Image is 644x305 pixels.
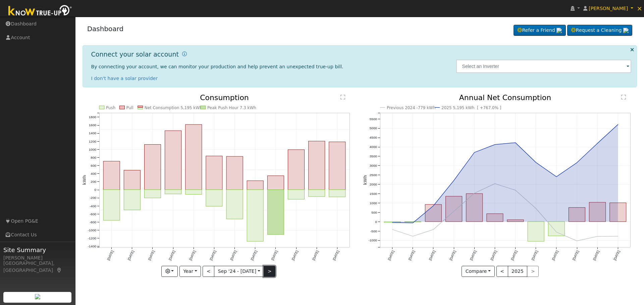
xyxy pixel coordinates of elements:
text: 2000 [370,182,377,186]
circle: onclick="" [514,189,517,192]
rect: onclick="" [466,194,483,222]
text: 3000 [370,164,377,167]
rect: onclick="" [487,214,503,222]
circle: onclick="" [432,205,435,207]
span: [PERSON_NAME] [589,6,628,11]
circle: onclick="" [391,228,394,231]
div: [GEOGRAPHIC_DATA], [GEOGRAPHIC_DATA] [3,260,72,274]
circle: onclick="" [576,240,578,242]
rect: onclick="" [507,220,524,222]
circle: onclick="" [412,235,414,238]
text: [DATE] [613,250,621,261]
circle: onclick="" [555,231,558,234]
button: < [496,266,508,277]
input: Select an Inverter [456,60,632,73]
text: [DATE] [592,250,600,261]
text: 4500 [370,136,377,140]
text: [DATE] [572,250,580,261]
text: [DATE] [551,250,559,261]
text: 1000 [370,201,377,205]
rect: onclick="" [528,222,544,241]
text: 5000 [370,127,377,130]
text: 1500 [370,192,377,196]
text: [DATE] [511,250,518,261]
circle: onclick="" [452,210,455,213]
text: [DATE] [469,250,477,261]
circle: onclick="" [391,221,394,224]
circle: onclick="" [473,192,476,195]
span: × [637,4,642,12]
button: Compare [462,266,495,277]
text: 2025 5,195 kWh [ +767.0% ] [441,105,501,110]
text: 3500 [370,155,377,158]
rect: onclick="" [425,205,442,222]
circle: onclick="" [514,141,517,144]
text: [DATE] [449,250,457,261]
text: 500 [371,211,377,214]
text: 4000 [370,145,377,149]
text: [DATE] [387,250,395,261]
img: retrieve [623,28,629,33]
a: Dashboard [87,25,124,33]
circle: onclick="" [617,123,620,126]
circle: onclick="" [494,143,496,146]
rect: onclick="" [610,203,626,222]
rect: onclick="" [548,222,565,236]
text: -500 [370,229,377,233]
circle: onclick="" [473,151,476,154]
circle: onclick="" [494,182,496,185]
text: 2500 [370,173,377,177]
circle: onclick="" [596,235,599,238]
text: -1000 [368,239,377,242]
circle: onclick="" [617,235,620,238]
circle: onclick="" [596,142,599,145]
button: 2025 [508,266,528,277]
circle: onclick="" [535,207,537,210]
img: Know True-Up [5,4,75,19]
circle: onclick="" [452,179,455,182]
circle: onclick="" [412,222,414,224]
text: 5500 [370,117,377,121]
circle: onclick="" [432,228,435,231]
circle: onclick="" [555,175,558,178]
span: Site Summary [3,245,72,254]
span: By connecting your account, we can monitor your production and help prevent an unexpected true-up... [91,64,343,69]
rect: onclick="" [589,203,606,222]
a: I don't have a solar provider [91,76,158,81]
div: [PERSON_NAME] [3,254,72,261]
text: kWh [363,175,368,185]
a: Map [56,268,62,273]
rect: onclick="" [569,208,585,222]
text: Annual Net Consumption [459,93,551,102]
rect: onclick="" [405,222,421,222]
text: [DATE] [531,250,539,261]
a: Request a Cleaning [567,25,632,36]
text: [DATE] [428,250,436,261]
text: 0 [375,220,377,224]
rect: onclick="" [384,222,400,223]
circle: onclick="" [576,161,578,164]
text: [DATE] [408,250,416,261]
h1: Connect your solar account [91,51,179,58]
text: Previous 2024 -779 kWh [387,105,436,110]
a: Refer a Friend [514,25,566,36]
text:  [621,94,626,100]
text: [DATE] [490,250,497,261]
circle: onclick="" [535,161,537,164]
rect: onclick="" [446,197,462,222]
img: retrieve [556,28,562,33]
img: retrieve [35,294,40,299]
